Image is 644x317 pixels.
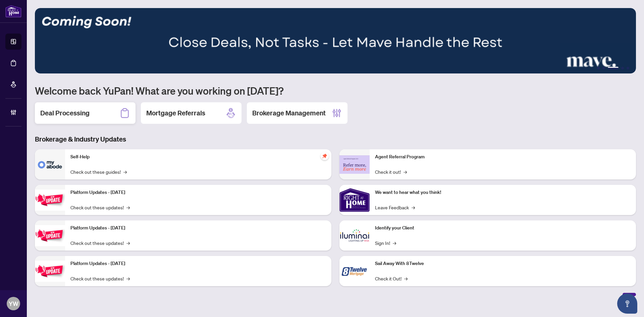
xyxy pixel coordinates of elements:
[5,5,21,17] img: logo
[35,261,65,282] img: Platform Updates - June 23, 2025
[602,67,605,69] button: 2
[375,189,631,196] p: We want to hear what you think!
[375,224,631,232] p: Identify your Client
[617,294,637,314] button: Open asap
[339,185,370,215] img: We want to hear what you think!
[321,152,329,160] span: pushpin
[123,168,127,175] span: →
[339,155,370,174] img: Agent Referral Program
[126,204,130,211] span: →
[35,84,636,97] h1: Welcome back YuPan! What are you working on [DATE]?
[70,275,130,282] a: Check out these updates!→
[70,260,326,267] p: Platform Updates - [DATE]
[40,108,90,118] h2: Deal Processing
[375,239,396,247] a: Sign In!→
[70,204,130,211] a: Check out these updates!→
[375,204,415,211] a: Leave Feedback→
[608,67,619,69] button: 3
[404,168,407,175] span: →
[70,189,326,196] p: Platform Updates - [DATE]
[627,67,629,69] button: 5
[35,190,65,211] img: Platform Updates - July 21, 2025
[252,108,326,118] h2: Brokerage Management
[393,239,396,247] span: →
[375,260,631,267] p: Sail Away With 8Twelve
[70,239,130,247] a: Check out these updates!→
[146,108,205,118] h2: Mortgage Referrals
[412,204,415,211] span: →
[35,225,65,246] img: Platform Updates - July 8, 2025
[9,299,18,308] span: YW
[621,67,624,69] button: 4
[126,239,130,247] span: →
[339,220,370,251] img: Identify your Client
[375,275,408,282] a: Check it Out!→
[35,149,65,179] img: Self-Help
[597,67,600,69] button: 1
[126,275,130,282] span: →
[35,8,636,73] img: Slide 2
[70,168,127,175] a: Check out these guides!→
[375,153,631,161] p: Agent Referral Program
[35,135,636,144] h3: Brokerage & Industry Updates
[375,168,407,175] a: Check it out!→
[339,256,370,286] img: Sail Away With 8Twelve
[70,153,326,161] p: Self-Help
[70,224,326,232] p: Platform Updates - [DATE]
[404,275,408,282] span: →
